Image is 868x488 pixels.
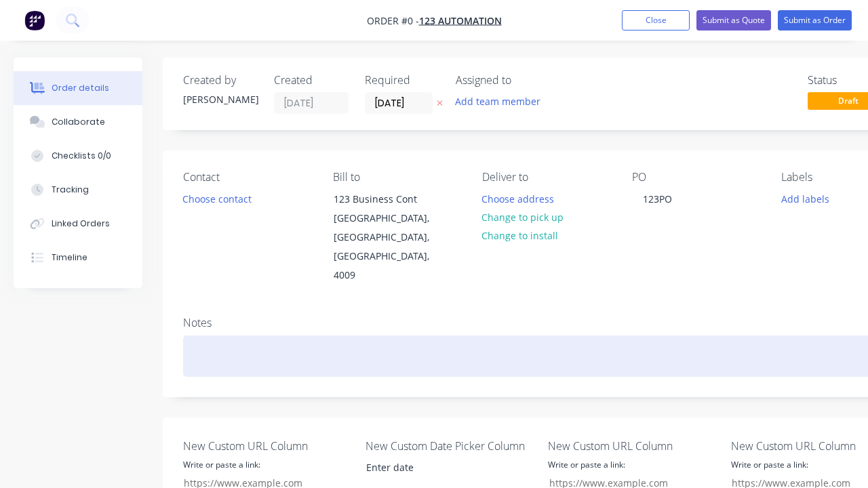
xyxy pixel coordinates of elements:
[14,173,142,207] button: Tracking
[52,150,111,162] div: Checklists 0/0
[456,74,591,87] div: Assigned to
[183,438,353,454] label: New Custom URL Column
[357,457,526,478] input: Enter date
[632,189,683,209] div: 123PO
[14,71,142,105] button: Order details
[475,208,571,226] button: Change to pick up
[24,10,45,30] img: Factory
[14,105,142,139] button: Collaborate
[419,14,502,27] a: 123 Automation
[52,218,110,230] div: Linked Orders
[52,184,89,196] div: Tracking
[183,74,258,87] div: Created by
[14,207,142,241] button: Linked Orders
[448,92,548,110] button: Add team member
[14,241,142,274] button: Timeline
[176,189,259,207] button: Choose contact
[548,459,625,471] label: Write or paste a link:
[14,139,142,173] button: Checklists 0/0
[632,171,760,184] div: PO
[52,82,109,94] div: Order details
[183,459,260,471] label: Write or paste a link:
[731,459,808,471] label: Write or paste a link:
[183,92,258,106] div: [PERSON_NAME]
[322,189,458,285] div: 123 Business Cont[GEOGRAPHIC_DATA], [GEOGRAPHIC_DATA], [GEOGRAPHIC_DATA], 4009
[183,171,311,184] div: Contact
[482,171,610,184] div: Deliver to
[274,74,349,87] div: Created
[778,10,852,30] button: Submit as Order
[456,92,548,110] button: Add team member
[367,14,419,27] span: Order #0 -
[334,190,446,209] div: 123 Business Cont
[52,116,105,128] div: Collaborate
[366,438,535,454] label: New Custom Date Picker Column
[475,189,561,207] button: Choose address
[333,171,461,184] div: Bill to
[475,226,566,245] button: Change to install
[622,10,690,30] button: Close
[365,74,439,87] div: Required
[334,209,446,285] div: [GEOGRAPHIC_DATA], [GEOGRAPHIC_DATA], [GEOGRAPHIC_DATA], 4009
[52,251,87,264] div: Timeline
[548,438,717,454] label: New Custom URL Column
[696,10,771,30] button: Submit as Quote
[774,189,836,207] button: Add labels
